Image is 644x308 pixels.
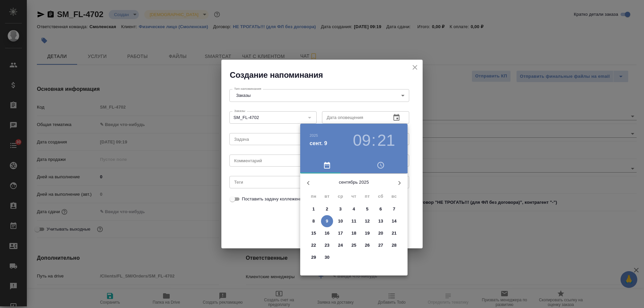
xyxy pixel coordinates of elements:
[388,239,400,251] button: 28
[378,242,383,249] p: 27
[375,193,387,200] span: сб
[388,193,400,200] span: вс
[371,131,376,150] h3: :
[353,206,355,212] p: 4
[321,203,333,215] button: 2
[310,133,318,137] button: 2025
[348,193,360,200] span: чт
[308,193,320,200] span: пн
[308,239,320,251] button: 22
[361,203,373,215] button: 5
[338,230,343,237] p: 17
[312,206,315,212] p: 1
[348,215,360,227] button: 11
[378,218,383,225] p: 13
[361,193,373,200] span: пт
[361,215,373,227] button: 12
[334,215,346,227] button: 10
[375,203,387,215] button: 6
[334,239,346,251] button: 24
[375,239,387,251] button: 27
[308,203,320,215] button: 1
[312,218,315,225] p: 8
[325,230,330,237] p: 16
[334,227,346,239] button: 17
[352,230,357,237] p: 18
[338,242,343,249] p: 24
[375,227,387,239] button: 20
[352,242,357,249] p: 25
[325,254,330,261] p: 30
[348,203,360,215] button: 4
[365,218,370,225] p: 12
[365,242,370,249] p: 26
[326,218,328,225] p: 9
[392,218,397,225] p: 14
[388,215,400,227] button: 14
[361,239,373,251] button: 26
[361,227,373,239] button: 19
[334,193,346,200] span: ср
[388,203,400,215] button: 7
[348,239,360,251] button: 25
[366,206,368,212] p: 5
[326,206,328,212] p: 2
[378,230,383,237] p: 20
[311,254,316,261] p: 29
[348,227,360,239] button: 18
[392,230,397,237] p: 21
[311,242,316,249] p: 22
[316,179,391,186] p: сентябрь 2025
[321,215,333,227] button: 9
[379,206,382,212] p: 6
[321,251,333,263] button: 30
[334,203,346,215] button: 3
[375,215,387,227] button: 13
[308,227,320,239] button: 15
[321,227,333,239] button: 16
[339,206,341,212] p: 3
[310,139,327,147] button: сент. 9
[377,131,395,150] button: 21
[365,230,370,237] p: 19
[353,131,371,150] button: 09
[392,242,397,249] p: 28
[308,215,320,227] button: 8
[325,242,330,249] p: 23
[352,218,357,225] p: 11
[321,239,333,251] button: 23
[311,230,316,237] p: 15
[393,206,395,212] p: 7
[338,218,343,225] p: 10
[321,193,333,200] span: вт
[388,227,400,239] button: 21
[308,251,320,263] button: 29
